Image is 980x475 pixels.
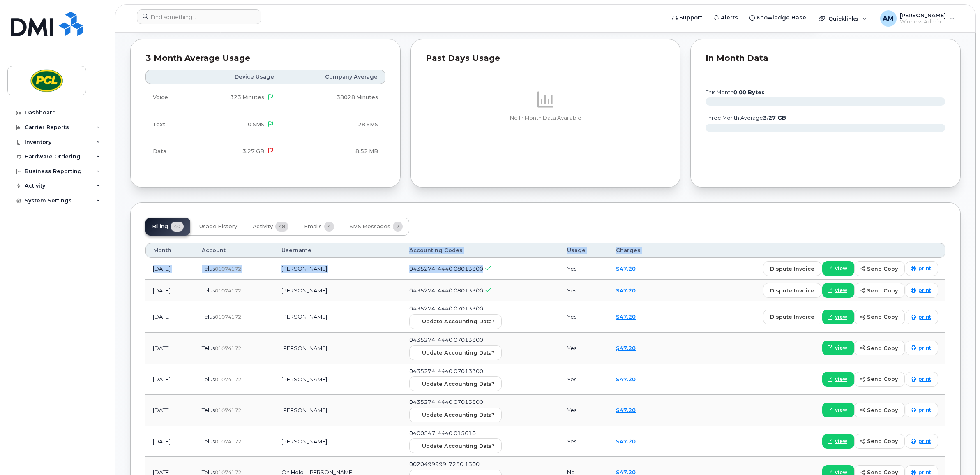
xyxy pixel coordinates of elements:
tspan: 3.27 GB [763,115,786,121]
th: Charges [609,243,666,258]
span: 48 [275,222,288,232]
td: [DATE] [145,426,194,457]
span: Update Accounting Data? [422,349,495,357]
span: Wireless Admin [900,19,946,25]
td: Voice [145,84,191,111]
span: Telus [202,407,215,413]
span: 0 SMS [248,121,264,127]
th: Usage [560,243,609,258]
span: print [918,265,931,272]
td: Yes [560,301,609,333]
td: [PERSON_NAME] [274,364,402,395]
div: In Month Data [706,54,945,63]
span: Update Accounting Data? [422,411,495,419]
span: Update Accounting Data? [422,380,495,388]
button: Update Accounting Data? [409,408,502,422]
button: send copy [854,310,905,324]
td: 8.52 MB [281,138,385,165]
span: Support [679,14,702,22]
td: [PERSON_NAME] [274,280,402,301]
span: 01074172 [215,345,241,351]
span: dispute invoice [770,313,814,321]
span: SMS Messages [350,223,390,230]
a: print [906,403,938,417]
a: $47.20 [616,345,636,351]
span: 0435274, 4440.08013300 [409,287,483,294]
span: view [835,265,847,272]
span: Knowledge Base [756,14,806,22]
td: [PERSON_NAME] [274,426,402,457]
span: 01074172 [215,287,241,294]
a: $47.20 [616,376,636,382]
span: Telus [202,438,215,445]
td: Yes [560,364,609,395]
button: Update Accounting Data? [409,376,502,391]
span: 01074172 [215,438,241,445]
a: $47.20 [616,265,636,272]
a: view [822,403,854,417]
button: send copy [854,403,905,417]
td: [DATE] [145,280,194,301]
a: view [822,434,854,449]
td: [DATE] [145,395,194,426]
a: print [906,341,938,355]
span: view [835,313,847,321]
span: Telus [202,376,215,382]
span: print [918,375,931,383]
a: view [822,310,854,324]
a: view [822,261,854,276]
span: 4 [324,222,334,232]
td: [PERSON_NAME] [274,395,402,426]
p: No In Month Data Available [426,114,666,122]
td: [DATE] [145,333,194,364]
button: dispute invoice [763,283,821,298]
th: Account [194,243,274,258]
button: send copy [854,434,905,449]
td: Text [145,111,191,138]
th: Username [274,243,402,258]
td: Yes [560,280,609,301]
span: view [835,438,847,445]
button: send copy [854,341,905,355]
span: Alerts [721,14,738,22]
span: Activity [253,223,273,230]
td: [DATE] [145,364,194,395]
div: 3 Month Average Usage [145,54,385,63]
a: print [906,310,938,324]
span: 0435274, 4440.07013300 [409,368,483,374]
span: Telus [202,313,215,320]
button: Update Accounting Data? [409,438,502,453]
span: 3.27 GB [242,148,264,154]
span: Update Accounting Data? [422,317,495,325]
div: Quicklinks [813,10,873,27]
input: Find something... [137,9,261,24]
a: print [906,434,938,449]
th: Company Average [281,70,385,84]
span: Telus [202,265,215,272]
span: 01074172 [215,266,241,272]
td: Data [145,138,191,165]
span: dispute invoice [770,265,814,273]
span: 0435274, 4440.07013300 [409,399,483,405]
span: print [918,406,931,414]
span: send copy [867,406,898,414]
th: Device Usage [191,70,281,84]
a: Knowledge Base [744,9,812,26]
div: Past Days Usage [426,54,666,63]
span: 0400547, 4440.015610 [409,430,476,436]
span: 2 [393,222,403,232]
button: send copy [854,372,905,387]
td: Yes [560,333,609,364]
span: dispute invoice [770,287,814,294]
button: dispute invoice [763,310,821,324]
span: send copy [867,287,898,294]
td: [PERSON_NAME] [274,301,402,333]
a: Alerts [708,9,744,26]
td: 28 SMS [281,111,385,138]
span: 0435274, 4440.08013300 [409,265,483,272]
a: view [822,341,854,355]
a: view [822,372,854,387]
text: three month average [705,115,786,121]
td: Yes [560,258,609,280]
div: Ajay Meena [874,10,960,27]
